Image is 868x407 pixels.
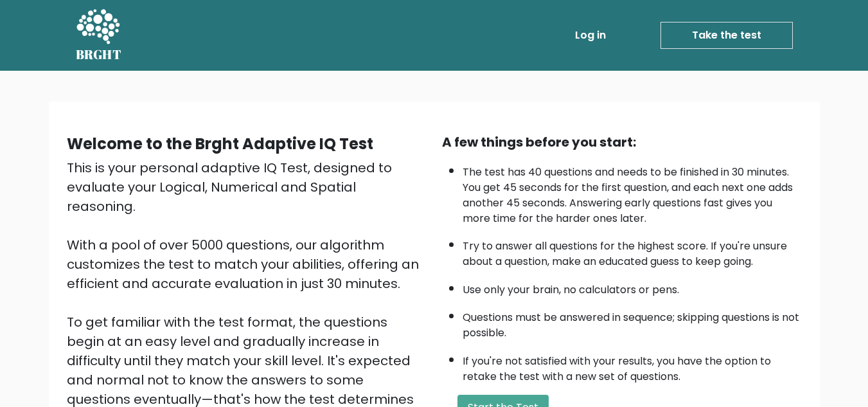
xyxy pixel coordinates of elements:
a: BRGHT [76,5,122,66]
li: The test has 40 questions and needs to be finished in 30 minutes. You get 45 seconds for the firs... [463,158,802,226]
li: Questions must be answered in sequence; skipping questions is not possible. [463,303,802,341]
a: Log in [570,23,611,48]
a: Take the test [660,22,793,49]
li: Use only your brain, no calculators or pens. [463,276,802,298]
b: Welcome to the Brght Adaptive IQ Test [67,133,373,154]
li: If you're not satisfied with your results, you have the option to retake the test with a new set ... [463,347,802,384]
div: A few things before you start: [442,132,802,152]
h5: BRGHT [76,47,122,62]
li: Try to answer all questions for the highest score. If you're unsure about a question, make an edu... [463,232,802,269]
